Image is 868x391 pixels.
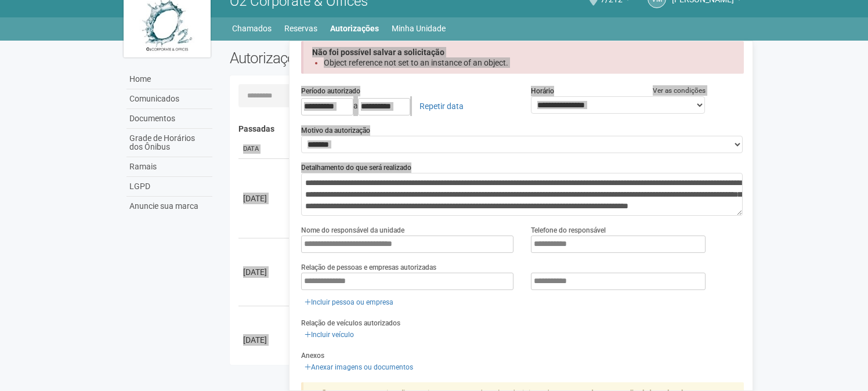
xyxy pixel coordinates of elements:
[330,20,379,37] a: Autorizações
[324,57,724,68] li: Object reference not set to an instance of an object.
[531,86,554,96] label: Horário
[230,49,478,67] h2: Autorizações
[392,20,446,37] a: Minha Unidade
[126,157,212,177] a: Ramais
[301,96,514,116] div: a
[301,262,436,273] label: Relação de pessoas e empresas autorizadas
[412,96,471,116] a: Repetir data
[301,125,370,136] label: Motivo da autorização
[238,125,736,133] h4: Passadas
[312,48,444,57] strong: Não foi possível salvar a solicitação
[301,318,400,328] label: Relação de veículos autorizados
[531,225,606,236] label: Telefone do responsável
[243,334,286,346] div: [DATE]
[126,109,212,129] a: Documentos
[238,140,291,159] th: Data
[653,86,706,95] a: Ver as condições
[243,193,286,204] div: [DATE]
[126,70,212,89] a: Home
[284,20,317,37] a: Reservas
[301,350,324,361] label: Anexos
[126,89,212,109] a: Comunicados
[232,20,272,37] a: Chamados
[301,328,357,341] a: Incluir veículo
[301,225,404,236] label: Nome do responsável da unidade
[301,296,397,309] a: Incluir pessoa ou empresa
[126,197,212,216] a: Anuncie sua marca
[301,361,417,374] a: Anexar imagens ou documentos
[301,86,360,96] label: Período autorizado
[301,162,411,173] label: Detalhamento do que será realizado
[126,129,212,157] a: Grade de Horários dos Ônibus
[126,177,212,197] a: LGPD
[243,266,286,278] div: [DATE]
